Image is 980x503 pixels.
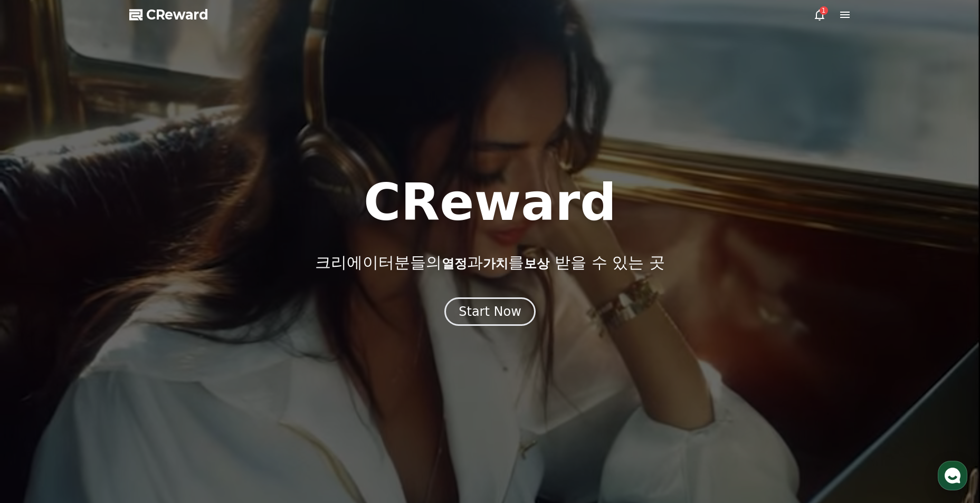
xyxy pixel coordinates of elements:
span: 설정 [163,350,176,359]
a: 대화 [70,334,136,361]
a: 1 [813,8,826,21]
span: 대화 [97,351,109,359]
a: CReward [129,6,208,23]
span: CReward [146,6,208,23]
h1: CReward [364,177,616,228]
span: 홈 [33,350,40,359]
span: 보상 [524,256,549,271]
div: 1 [820,6,828,15]
a: 설정 [136,334,203,361]
p: 크리에이터분들의 과 를 받을 수 있는 곳 [315,253,664,272]
span: 가치 [483,256,508,271]
a: Start Now [444,308,536,318]
div: Start Now [459,303,521,320]
button: Start Now [444,297,536,326]
a: 홈 [3,334,70,361]
span: 열정 [442,256,467,271]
